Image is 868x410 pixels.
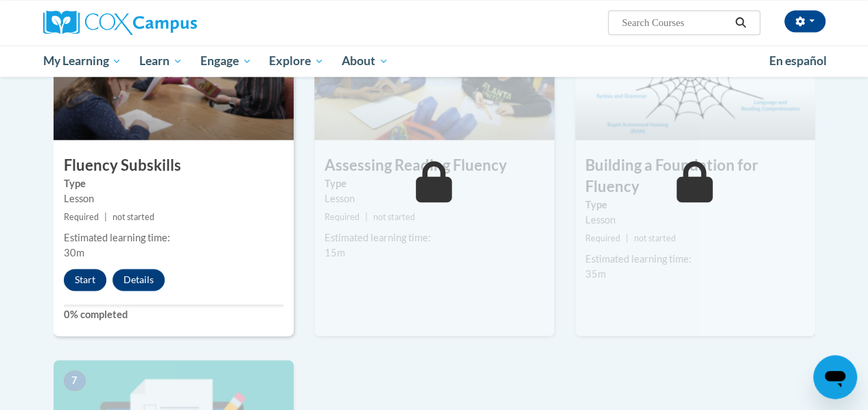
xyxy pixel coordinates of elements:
span: 35m [585,268,606,280]
a: My Learning [34,45,131,77]
input: Search Courses [620,14,730,31]
span: Learn [139,53,183,69]
label: Type [64,176,283,191]
h3: Assessing Reading Fluency [314,155,554,176]
span: not started [373,212,415,222]
span: My Learning [43,53,121,69]
span: not started [113,212,154,222]
span: 15m [325,247,345,258]
a: Learn [130,45,191,77]
span: Required [325,212,360,222]
a: Explore [260,45,333,77]
span: 30m [64,247,84,258]
div: Lesson [325,191,544,206]
a: Engage [191,45,261,77]
a: About [333,45,397,77]
span: | [365,212,368,222]
span: 7 [64,370,86,391]
span: Required [64,212,99,222]
span: Required [585,233,620,243]
a: En español [760,47,836,75]
label: 0% completed [64,307,283,322]
a: Cox Campus [43,10,290,35]
button: Details [113,269,165,291]
span: not started [634,233,676,243]
span: Explore [269,53,324,69]
div: Lesson [585,213,805,228]
div: Estimated learning time: [64,230,283,245]
span: En español [769,53,827,68]
button: Start [64,269,106,291]
img: Cox Campus [43,10,197,35]
span: | [626,233,629,243]
label: Type [325,176,544,191]
span: Engage [200,53,252,69]
button: Search [730,14,751,31]
h3: Building a Foundation for Fluency [575,155,815,197]
button: Account Settings [784,10,825,32]
label: Type [585,197,805,213]
span: About [342,53,388,69]
div: Estimated learning time: [325,230,544,245]
div: Estimated learning time: [585,252,805,267]
div: Main menu [33,45,836,77]
iframe: Button to launch messaging window [813,355,857,399]
h3: Fluency Subskills [54,155,294,176]
div: Lesson [64,191,283,206]
span: | [104,212,107,222]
